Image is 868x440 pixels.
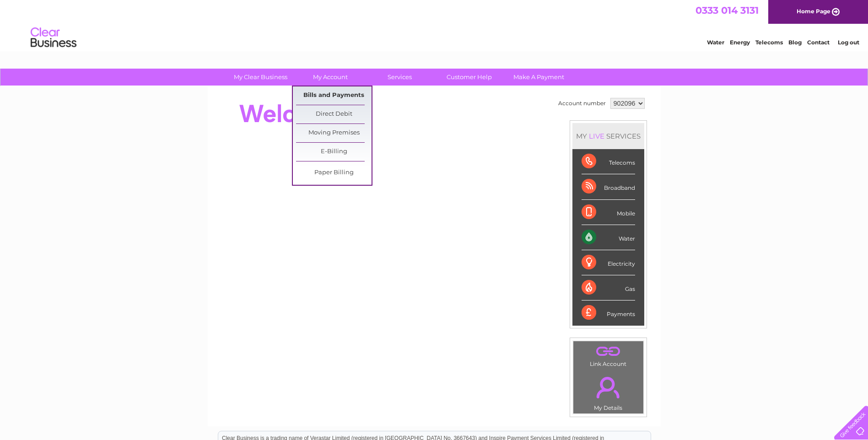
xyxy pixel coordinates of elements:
[501,69,577,86] a: Make A Payment
[707,39,724,46] a: Water
[755,39,783,46] a: Telecoms
[362,69,437,86] a: Services
[218,5,651,44] div: Clear Business is a trading name of Verastar Limited (registered in [GEOGRAPHIC_DATA] No. 3667643...
[223,69,298,86] a: My Clear Business
[576,343,641,360] a: .
[587,132,606,140] div: LIVE
[788,39,802,46] a: Blog
[431,69,507,86] a: Customer Help
[292,69,368,86] a: My Account
[582,275,635,300] div: Gas
[695,5,759,16] a: 0333 014 3131
[838,39,859,46] a: Log out
[30,24,77,52] img: logo.png
[730,39,750,46] a: Energy
[296,164,372,182] a: Paper Billing
[296,86,372,105] a: Bills and Payments
[573,341,644,370] td: Link Account
[576,371,641,403] a: .
[582,225,635,250] div: Water
[582,174,635,199] div: Broadband
[572,123,644,149] div: MY SERVICES
[296,105,372,123] a: Direct Debit
[556,96,608,111] td: Account number
[582,250,635,275] div: Electricity
[296,143,372,161] a: E-Billing
[296,124,372,142] a: Moving Premises
[582,200,635,225] div: Mobile
[573,369,644,414] td: My Details
[807,39,830,46] a: Contact
[582,149,635,174] div: Telecoms
[582,300,635,325] div: Payments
